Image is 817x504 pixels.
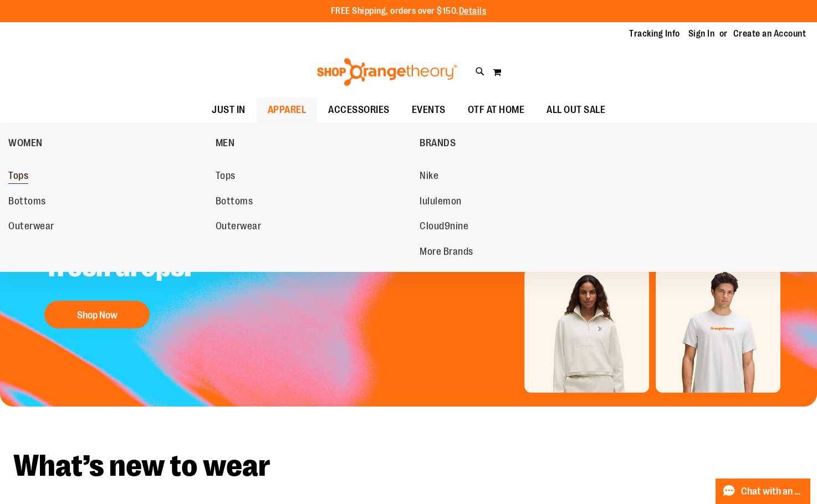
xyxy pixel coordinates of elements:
span: WOMEN [8,137,43,151]
span: JUST IN [212,97,246,122]
button: Shop Now [44,301,150,328]
span: EVENTS [412,97,446,122]
span: ALL OUT SALE [547,97,605,122]
span: lululemon [420,196,462,209]
span: Bottoms [8,196,46,209]
span: ACCESSORIES [328,97,390,122]
a: Create an Account [733,28,806,40]
h2: What’s new to wear [13,451,804,481]
a: Sign In [688,28,715,40]
span: APPAREL [268,97,307,122]
span: More Brands [420,246,473,260]
span: Cloud9nine [420,220,468,234]
span: Chat with an Expert [741,486,804,497]
a: Details [459,6,487,16]
a: Tracking Info [629,28,680,40]
img: Shop Orangetheory [315,58,459,86]
span: Outerwear [216,220,262,234]
span: Bottoms [216,196,253,209]
span: Tops [216,170,236,184]
p: FREE Shipping, orders over $150. [331,5,487,18]
span: MEN [216,137,235,151]
span: Outerwear [8,220,54,234]
span: Nike [420,170,438,184]
span: Tops [8,170,28,184]
span: BRANDS [420,137,456,151]
button: Chat with an Expert [716,479,811,504]
span: OTF AT HOME [468,97,525,122]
